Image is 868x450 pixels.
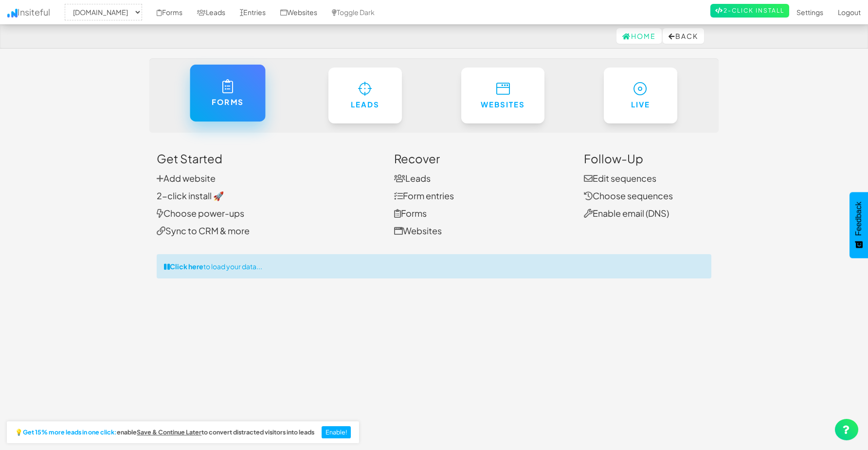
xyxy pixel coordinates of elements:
a: Choose sequences [584,190,673,201]
a: Leads [328,68,402,123]
img: icon.png [7,9,18,17]
strong: Get 15% more leads in one click: [23,429,117,436]
h3: Follow-Up [584,152,712,165]
a: Add website [157,173,216,184]
span: Feedback [854,202,863,236]
a: Websites [461,68,544,123]
a: Enable email (DNS) [584,208,669,219]
a: Choose power-ups [157,208,244,219]
button: Back [663,28,704,44]
h6: Live [623,101,658,109]
a: Save & Continue Later [137,429,201,436]
u: Save & Continue Later [137,428,201,436]
h3: Get Started [157,152,380,165]
a: 2-Click Install [710,4,789,17]
h3: Recover [394,152,569,165]
a: Websites [394,225,442,236]
h6: Forms [210,98,245,106]
strong: Click here [170,262,203,271]
button: Enable! [322,426,351,439]
a: Live [604,68,678,123]
a: Form entries [394,190,454,201]
h6: Leads [348,101,383,109]
button: Feedback - Show survey [850,192,868,258]
h6: Websites [481,101,525,109]
a: Edit sequences [584,173,656,184]
a: 2-click install 🚀 [157,190,224,201]
h2: 💡 enable to convert distracted visitors into leads [15,429,314,436]
a: Leads [394,173,431,184]
a: Forms [190,65,265,121]
div: to load your data... [157,254,711,278]
a: Home [616,28,662,44]
a: Forms [394,208,427,219]
a: Sync to CRM & more [157,225,250,236]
